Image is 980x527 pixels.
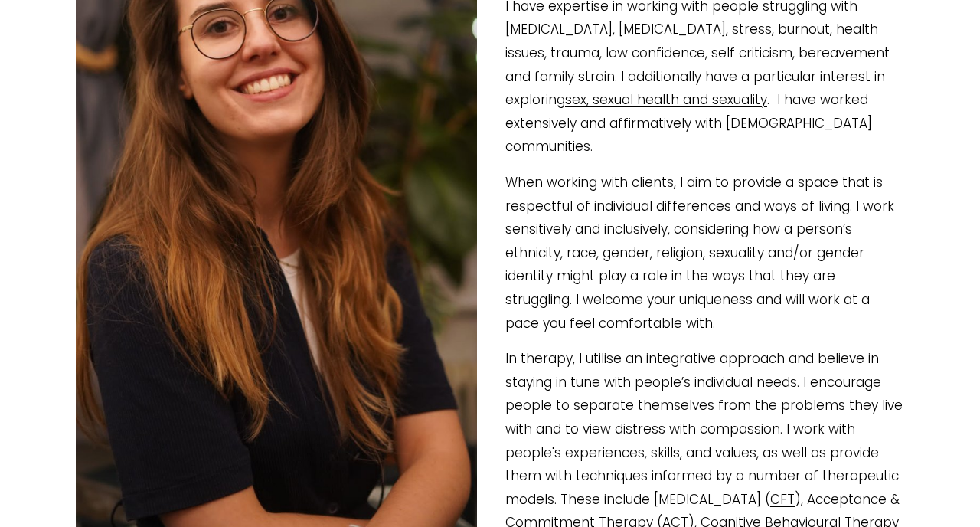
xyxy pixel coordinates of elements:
a: CFT [770,490,795,509]
a: sex, sexual health and sexuality [565,90,767,109]
p: When working with clients, I aim to provide a space that is respectful of individual differences ... [76,171,905,335]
